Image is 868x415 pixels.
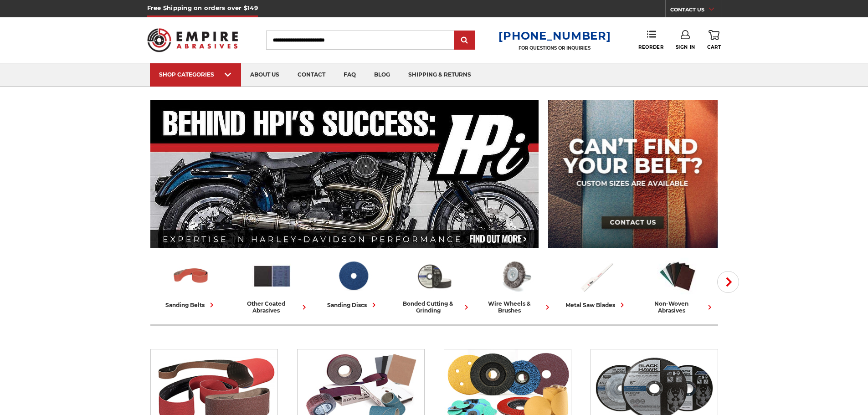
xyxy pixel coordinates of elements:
img: Metal Saw Blades [576,256,616,296]
input: Submit [456,31,474,50]
div: wire wheels & brushes [478,300,552,314]
div: sanding belts [165,300,216,310]
div: metal saw blades [565,300,627,310]
a: sanding belts [154,256,228,310]
img: Non-woven Abrasives [657,256,698,296]
div: other coated abrasives [235,300,309,314]
a: metal saw blades [560,256,633,310]
span: Reorder [638,44,663,50]
img: Empire Abrasives [147,22,238,58]
div: sanding discs [327,300,379,310]
div: bonded cutting & grinding [397,300,471,314]
a: other coated abrasives [235,256,309,314]
a: CONTACT US [670,5,721,17]
a: shipping & returns [399,63,480,87]
span: Cart [707,44,721,50]
span: Sign In [676,44,695,50]
img: Other Coated Abrasives [252,256,292,296]
img: Sanding Belts [171,256,211,296]
a: wire wheels & brushes [478,256,552,314]
img: Wire Wheels & Brushes [495,256,535,296]
div: SHOP CATEGORIES [159,71,232,78]
p: FOR QUESTIONS OR INQUIRIES [498,45,611,51]
img: Bonded Cutting & Grinding [414,256,454,296]
a: sanding discs [316,256,390,310]
a: about us [241,63,288,87]
a: bonded cutting & grinding [397,256,471,314]
a: contact [288,63,334,87]
button: Next [717,271,739,293]
a: blog [365,63,399,87]
a: Reorder [638,30,663,50]
img: Banner for an interview featuring Horsepower Inc who makes Harley performance upgrades featured o... [150,100,539,248]
div: non-woven abrasives [641,300,714,314]
a: non-woven abrasives [641,256,714,314]
img: Sanding Discs [333,256,373,296]
a: faq [334,63,365,87]
img: promo banner for custom belts. [548,100,718,248]
a: [PHONE_NUMBER] [498,29,611,42]
a: Cart [707,30,721,50]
